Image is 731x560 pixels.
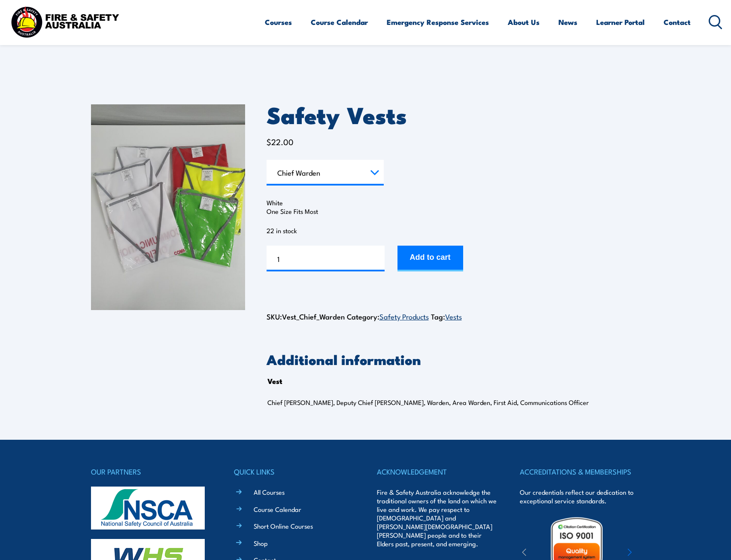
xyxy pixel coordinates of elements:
[254,487,285,496] a: All Courses
[267,104,640,125] h1: Safety Vests
[520,488,640,505] p: Our credentials reflect our dedication to exceptional service standards.
[265,11,292,33] a: Courses
[267,374,282,387] th: Vest
[267,136,294,147] bdi: 22.00
[664,11,691,33] a: Contact
[431,311,462,322] span: Tag:
[558,11,577,33] a: News
[397,246,463,271] button: Add to cart
[379,311,429,321] a: Safety Products
[282,311,345,322] span: Vest_Chief_Warden
[347,311,429,322] span: Category:
[596,11,645,33] a: Learner Portal
[267,311,345,322] span: SKU:
[267,198,640,216] p: White One Size Fits Most
[267,226,640,235] p: 22 in stock
[267,353,640,365] h2: Additional information
[377,488,497,548] p: Fire & Safety Australia acknowledge the traditional owners of the land on which we live and work....
[267,398,613,407] p: Chief [PERSON_NAME], Deputy Chief [PERSON_NAME], Warden, Area Warden, First Aid, Communications O...
[267,246,385,271] input: Product quantity
[254,505,301,514] a: Course Calendar
[387,11,489,33] a: Emergency Response Services
[267,136,271,147] span: $
[265,283,642,307] iframe: Secure express checkout frame
[311,11,368,33] a: Course Calendar
[520,466,640,478] h4: ACCREDITATIONS & MEMBERSHIPS
[91,487,205,530] img: nsca-logo-footer
[254,521,313,530] a: Short Online Courses
[91,466,211,478] h4: OUR PARTNERS
[254,539,268,548] a: Shop
[377,466,497,478] h4: ACKNOWLEDGEMENT
[508,11,540,33] a: About Us
[445,311,462,321] a: Vests
[91,104,245,310] img: 20230220_093531-scaled-1.jpg
[234,466,354,478] h4: QUICK LINKS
